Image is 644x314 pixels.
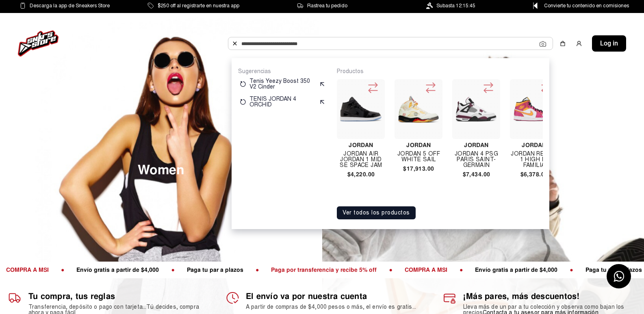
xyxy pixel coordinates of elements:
[576,40,582,47] img: user
[530,2,540,9] img: Control Point Icon
[600,39,618,48] span: Log in
[319,81,325,87] img: suggest.svg
[452,142,500,148] h4: Jordan
[265,266,382,273] span: Paga por transferencia y recibe 5% off
[18,30,59,56] img: logo
[249,78,316,90] p: Tenis Yeezy Boost 350 V2 Cinder
[395,166,442,171] h4: $17,913.00
[453,266,468,273] span: ●
[337,68,543,75] p: Productos
[180,266,249,273] span: Paga tu par a plazos
[138,164,184,177] span: Women
[398,266,453,273] span: COMPRA A MSI
[238,68,327,75] p: Sugerencias
[319,99,325,105] img: suggest.svg
[337,151,385,168] h4: Jordan Air Jordan 1 Mid Se Space Jam
[395,142,442,148] h4: Jordan
[307,1,347,10] span: Rastrea tu pedido
[452,171,500,177] h4: $7,434.00
[510,171,558,177] h4: $6,378.00
[455,89,497,130] img: Jordan 4 Psg Paris Saint-germain
[70,266,165,273] span: Envío gratis a partir de $4,000
[337,171,385,177] h4: $4,220.00
[240,99,246,105] img: restart.svg
[249,266,264,273] span: ●
[240,81,246,87] img: restart.svg
[337,206,416,219] button: Ver todos los productos
[30,1,110,10] span: Descarga la app de Sneakers Store
[544,1,629,10] span: Convierte tu contenido en comisiones
[340,97,382,121] img: Jordan Air Jordan 1 Mid Se Space Jam
[28,291,201,301] h1: Tu compra, tus reglas
[513,97,555,122] img: Jordan Retro 1 High Mi Familia
[246,291,418,301] h1: El envío va por nuestra cuenta
[510,142,558,148] h4: Jordan
[452,151,500,168] h4: Jordan 4 Psg Paris Saint-germain
[436,1,475,10] span: Subasta 12:15:45
[382,266,398,273] span: ●
[232,40,238,47] img: Buscar
[559,40,566,47] img: shopping
[165,266,180,273] span: ●
[463,291,636,301] h1: ¡Más pares, más descuentos!
[249,96,316,108] p: TENIS JORDAN 4 ORCHID
[468,266,563,273] span: Envío gratis a partir de $4,000
[158,1,239,10] span: $250 off al registrarte en nuestra app
[395,151,442,162] h4: Jordan 5 Off White Sail
[563,266,579,273] span: ●
[246,304,418,310] h2: A partir de compras de $4,000 pesos o más, el envío es gratis...
[510,151,558,168] h4: Jordan Retro 1 High Mi Familia
[398,89,439,130] img: Jordan 5 Off White Sail
[540,41,546,47] img: Cámara
[337,142,385,148] h4: Jordan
